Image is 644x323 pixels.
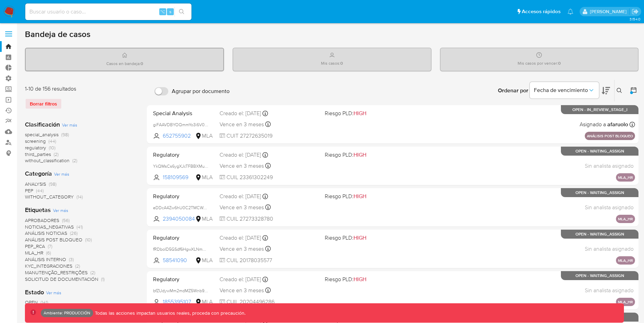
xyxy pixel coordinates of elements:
p: Ambiente: PRODUCCIÓN [44,312,90,314]
p: luis.birchenz@mercadolibre.com [590,8,629,15]
button: search-icon [175,7,189,17]
span: s [169,8,171,15]
p: Todas las acciones impactan usuarios reales, proceda con precaución. [93,310,245,316]
a: Notificaciones [567,9,573,15]
input: Buscar usuario o caso... [25,7,191,16]
span: Accesos rápidos [522,8,561,15]
a: Salir [632,8,639,15]
span: ⌥ [160,8,165,15]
